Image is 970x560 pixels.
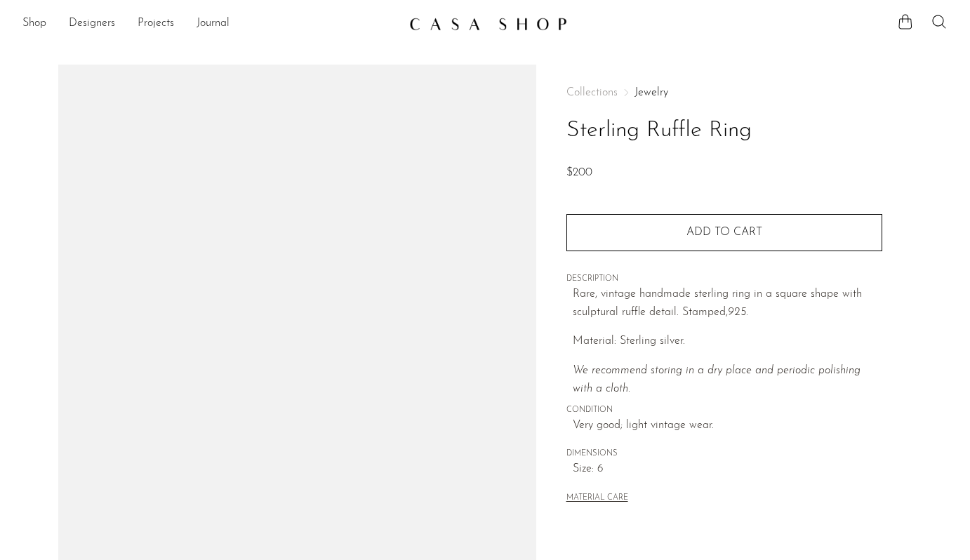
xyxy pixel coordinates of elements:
a: Jewelry [635,87,668,98]
em: We recommend storing in a dry place and periodic polishing with a cloth. [573,365,861,394]
button: Add to cart [566,214,882,251]
span: Very good; light vintage wear. [573,417,882,435]
span: Size: 6 [573,460,882,479]
ul: NEW HEADER MENU [22,12,398,36]
span: DIMENSIONS [566,448,882,460]
p: Material: Sterling silver. [573,333,882,351]
nav: Breadcrumbs [566,87,882,98]
a: Designers [69,15,115,33]
em: 925. [728,307,748,318]
a: Projects [138,15,174,33]
span: Add to cart [686,227,762,238]
p: Rare, vintage handmade sterling ring in a square shape with sculptural ruffle detail. Stamped, [573,286,882,321]
span: CONDITION [566,404,882,417]
span: DESCRIPTION [566,273,882,286]
h1: Sterling Ruffle Ring [566,113,882,149]
nav: Desktop navigation [22,12,398,36]
span: Collections [566,87,618,98]
a: Shop [22,15,46,33]
span: $200 [566,167,592,178]
a: Journal [197,15,230,33]
button: MATERIAL CARE [566,493,628,504]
